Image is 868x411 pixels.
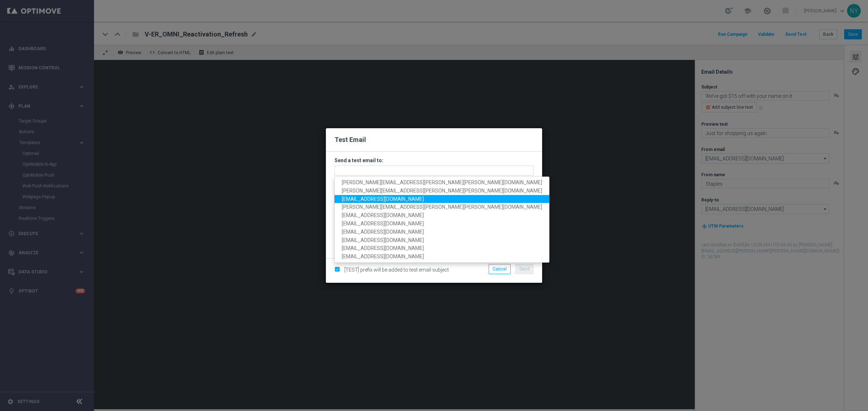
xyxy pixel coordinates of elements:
span: [PERSON_NAME][EMAIL_ADDRESS][PERSON_NAME][PERSON_NAME][DOMAIN_NAME] [342,188,542,194]
span: [TEST] prefix will be added to test email subject [344,267,449,273]
a: [EMAIL_ADDRESS][DOMAIN_NAME] [335,220,549,228]
h2: Test Email [335,135,533,144]
a: [EMAIL_ADDRESS][DOMAIN_NAME] [335,211,549,220]
button: Cancel [489,264,511,274]
span: [EMAIL_ADDRESS][DOMAIN_NAME] [342,212,424,218]
span: [EMAIL_ADDRESS][DOMAIN_NAME] [342,221,424,226]
span: [EMAIL_ADDRESS][DOMAIN_NAME] [342,254,424,259]
a: [EMAIL_ADDRESS][DOMAIN_NAME] [335,195,549,203]
h3: Send a test email to: [335,157,533,164]
a: [PERSON_NAME][EMAIL_ADDRESS][PERSON_NAME][PERSON_NAME][DOMAIN_NAME] [335,178,549,187]
span: Send [519,267,529,272]
a: [PERSON_NAME][EMAIL_ADDRESS][PERSON_NAME][PERSON_NAME][DOMAIN_NAME] [335,203,549,211]
a: [EMAIL_ADDRESS][DOMAIN_NAME] [335,244,549,252]
a: [EMAIL_ADDRESS][DOMAIN_NAME] [335,236,549,244]
span: [EMAIL_ADDRESS][DOMAIN_NAME] [342,196,424,202]
a: [EMAIL_ADDRESS][DOMAIN_NAME] [335,228,549,236]
span: [EMAIL_ADDRESS][DOMAIN_NAME] [342,229,424,235]
span: [PERSON_NAME][EMAIL_ADDRESS][PERSON_NAME][PERSON_NAME][DOMAIN_NAME] [342,179,542,185]
a: [PERSON_NAME][EMAIL_ADDRESS][PERSON_NAME][PERSON_NAME][DOMAIN_NAME] [335,187,549,195]
span: [EMAIL_ADDRESS][DOMAIN_NAME] [342,237,424,243]
button: Send [515,264,533,274]
span: [PERSON_NAME][EMAIL_ADDRESS][PERSON_NAME][PERSON_NAME][DOMAIN_NAME] [342,204,542,210]
span: [EMAIL_ADDRESS][DOMAIN_NAME] [342,245,424,251]
a: [EMAIL_ADDRESS][DOMAIN_NAME] [335,252,549,261]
